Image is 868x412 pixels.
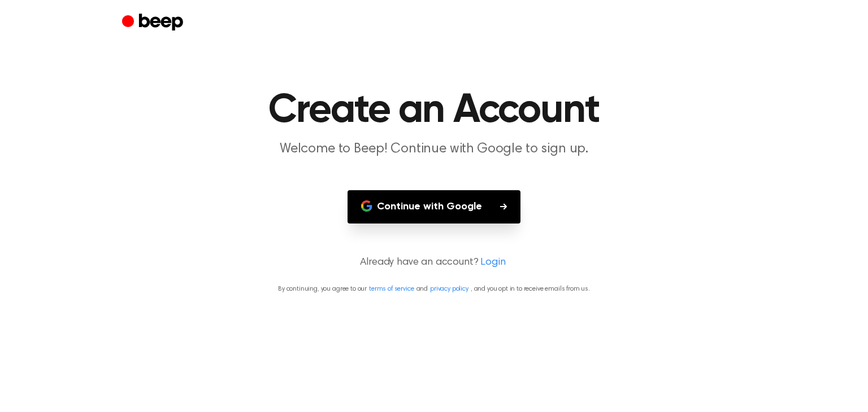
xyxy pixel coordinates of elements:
[348,190,520,223] button: Continue with Google
[369,286,414,292] a: terms of service
[122,12,186,34] a: Beep
[217,140,651,159] p: Welcome to Beep! Continue with Google to sign up.
[480,255,505,270] a: Login
[145,90,723,131] h1: Create an Account
[430,286,468,292] a: privacy policy
[14,284,854,294] p: By continuing, you agree to our and , and you opt in to receive emails from us.
[14,255,854,270] p: Already have an account?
